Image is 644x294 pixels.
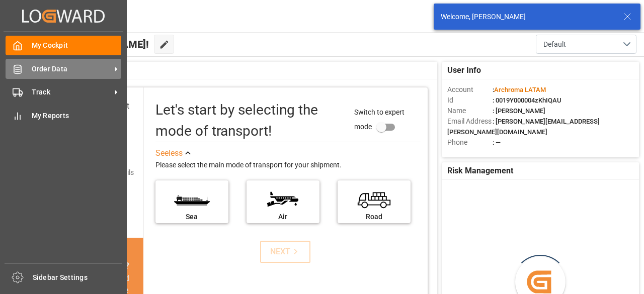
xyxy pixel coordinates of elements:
span: Id [447,95,493,106]
span: My Cockpit [32,40,122,51]
div: NEXT [270,246,301,258]
span: : Shipper [493,149,518,157]
span: Name [447,106,493,116]
span: : [PERSON_NAME][EMAIL_ADDRESS][PERSON_NAME][DOMAIN_NAME] [447,118,600,136]
span: Account Type [447,148,493,158]
div: Please select the main mode of transport for your shipment. [155,159,421,171]
span: Phone [447,137,493,148]
span: Account [447,84,493,95]
div: Road [343,212,406,222]
span: Risk Management [447,165,513,177]
span: User Info [447,64,481,76]
a: My Cockpit [6,36,121,55]
span: My Reports [32,111,122,121]
div: Let's start by selecting the mode of transport! [155,100,345,142]
div: Sea [160,212,223,222]
span: : [PERSON_NAME] [493,107,545,115]
div: Air [252,212,314,222]
span: Switch to expert mode [354,108,405,131]
a: My Reports [6,106,121,125]
span: : 0019Y000004zKhIQAU [493,96,561,104]
span: Default [543,39,566,50]
span: Order Data [32,64,111,74]
span: Email Address [447,116,493,127]
div: See less [155,147,183,159]
span: Archroma LATAM [494,86,546,93]
span: Sidebar Settings [33,272,123,283]
span: Track [32,87,111,97]
div: Welcome, [PERSON_NAME] [441,12,614,22]
span: : [493,86,546,93]
button: open menu [536,35,636,54]
span: : — [493,139,501,146]
button: NEXT [260,241,310,263]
